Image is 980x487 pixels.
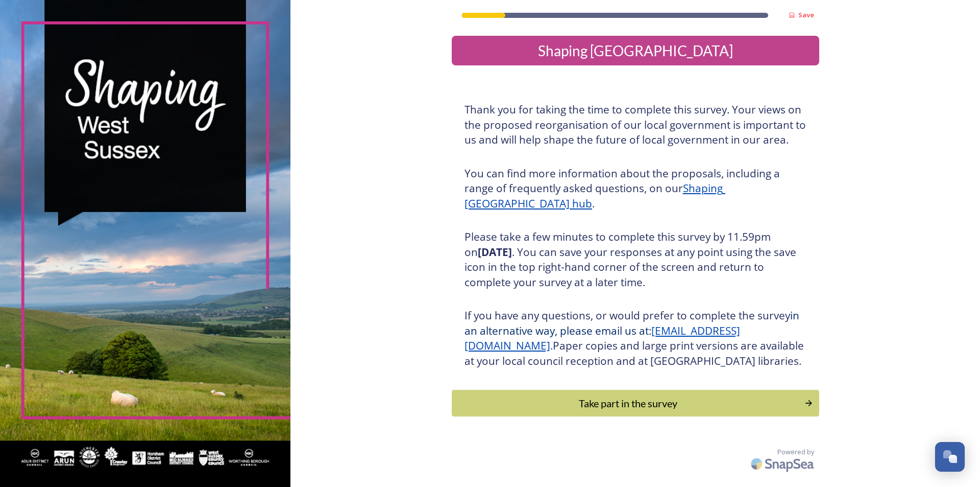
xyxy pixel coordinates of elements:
h3: Thank you for taking the time to complete this survey. Your views on the proposed reorganisation ... [464,102,806,148]
span: . [550,338,553,353]
h3: Please take a few minutes to complete this survey by 11.59pm on . You can save your responses at ... [464,229,806,290]
h3: If you have any questions, or would prefer to complete the survey Paper copies and large print ve... [464,308,806,368]
span: Powered by [777,447,814,457]
button: Open Chat [935,442,965,472]
div: Shaping [GEOGRAPHIC_DATA] [456,40,815,61]
div: Take part in the survey [457,396,799,411]
strong: Save [798,10,814,19]
a: [EMAIL_ADDRESS][DOMAIN_NAME] [464,323,740,353]
strong: [DATE] [478,245,512,259]
a: Shaping [GEOGRAPHIC_DATA] hub [464,181,725,211]
img: SnapSea Logo [748,452,819,476]
span: in an alternative way, please email us at: [464,308,802,338]
h3: You can find more information about the proposals, including a range of frequently asked question... [464,166,806,212]
button: Continue [452,390,819,416]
